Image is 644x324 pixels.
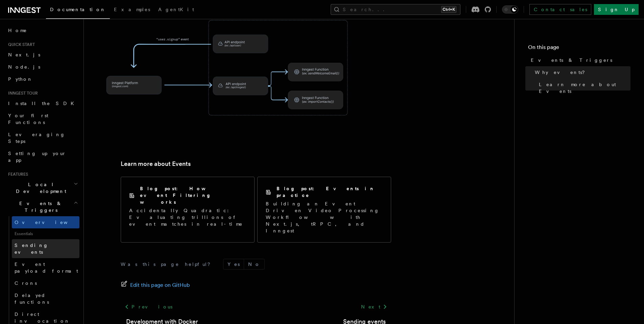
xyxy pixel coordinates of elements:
span: Delayed functions [15,293,49,305]
a: Sign Up [594,4,639,15]
span: Node.js [8,64,40,70]
a: Sending events [12,239,79,258]
span: Features [5,172,28,177]
p: Accidentally Quadratic: Evaluating trillions of event matches in real-time [129,207,246,227]
a: Home [5,24,79,36]
a: Crons [12,277,79,289]
kbd: Ctrl+K [441,6,456,13]
a: Events & Triggers [528,54,630,66]
span: Documentation [50,7,106,12]
h4: On this page [528,43,630,54]
h2: Blog post: How event Filtering works [140,185,246,205]
span: Install the SDK [8,101,78,106]
span: Edit this page on GitHub [130,280,190,290]
a: Blog post: Events in practiceBuilding an Event Driven Video Processing Workflow with Next.js, tRP... [257,177,391,243]
a: Edit this page on GitHub [121,280,190,290]
button: No [244,259,264,269]
button: Search...Ctrl+K [331,4,460,15]
span: Direct invocation [15,311,70,324]
span: Inngest tour [5,91,38,96]
span: Your first Functions [8,113,48,125]
a: Leveraging Steps [5,128,79,147]
a: Setting up your app [5,147,79,166]
a: Documentation [46,2,110,19]
span: Sending events [15,243,48,255]
span: Learn more about Events [539,81,630,95]
button: Events & Triggers [5,197,79,216]
button: Yes [223,259,244,269]
a: Your first Functions [5,109,79,128]
span: Python [8,76,33,82]
a: Event payload format [12,258,79,277]
span: Essentials [12,228,79,239]
a: Examples [110,2,154,18]
span: Home [8,27,27,34]
span: Overview [15,220,84,225]
span: Examples [114,7,150,12]
span: Leveraging Steps [8,132,65,144]
span: Event payload format [15,261,78,274]
a: Install the SDK [5,97,79,109]
span: Local Development [5,181,74,195]
span: Why events? [535,69,590,76]
span: Next.js [8,52,40,57]
a: Why events? [532,66,630,78]
button: Toggle dark mode [502,5,518,14]
span: Setting up your app [8,151,66,163]
a: Overview [12,216,79,228]
span: Quick start [5,42,35,47]
a: Contact sales [529,4,591,15]
p: Building an Event Driven Video Processing Workflow with Next.js, tRPC, and Inngest [266,200,383,234]
span: Crons [15,280,37,286]
a: Learn more about Events [536,78,630,97]
a: AgentKit [154,2,198,18]
a: Python [5,73,79,85]
a: Previous [121,301,176,313]
h2: Blog post: Events in practice [277,185,383,199]
a: Node.js [5,61,79,73]
p: Was this page helpful? [121,261,215,268]
a: Next [357,301,391,313]
a: Learn more about Events [121,159,191,169]
span: Events & Triggers [531,57,612,64]
a: Blog post: How event Filtering worksAccidentally Quadratic: Evaluating trillions of event matches... [121,177,255,243]
a: Delayed functions [12,289,79,308]
span: AgentKit [158,7,194,12]
button: Local Development [5,178,79,197]
span: Events & Triggers [5,200,74,214]
a: Next.js [5,49,79,61]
